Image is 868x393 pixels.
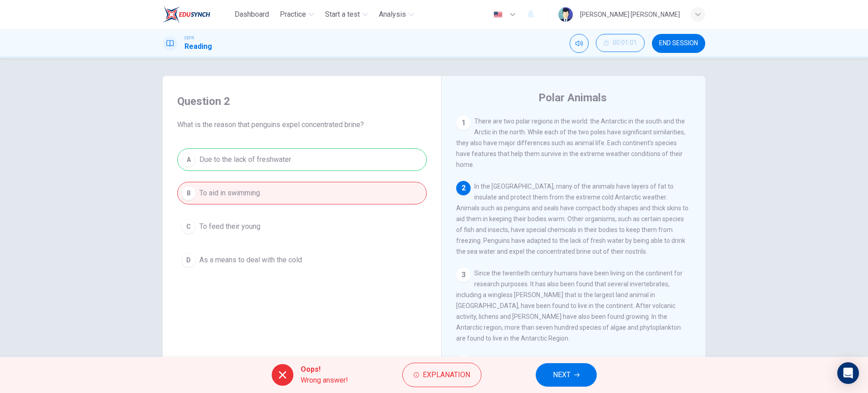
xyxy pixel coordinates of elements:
[375,6,418,23] button: Analysis
[456,268,471,282] div: 3
[553,369,571,381] span: NEXT
[301,375,348,386] span: Wrong answer!
[558,7,573,22] img: Profile picture
[456,183,689,255] span: In the [GEOGRAPHIC_DATA], many of the animals have layers of fat to insulate and protect them fro...
[177,94,427,109] h4: Question 2
[596,34,645,53] div: Hide
[280,9,306,20] span: Practice
[301,364,348,375] span: Oops!
[570,34,589,53] div: Mute
[321,6,372,23] button: Start a test
[837,362,859,384] div: Open Intercom Messenger
[456,355,471,369] div: 4
[456,116,471,130] div: 1
[231,6,273,23] button: Dashboard
[163,5,210,24] img: EduSynch logo
[580,9,680,20] div: [PERSON_NAME] [PERSON_NAME]
[538,90,607,105] h4: Polar Animals
[423,369,470,381] span: Explanation
[456,270,683,342] span: Since the twentieth century humans have been living on the continent for research purposes. It ha...
[163,5,231,24] a: EduSynch logo
[184,35,194,41] span: CEFR
[402,363,481,387] button: Explanation
[456,181,471,195] div: 2
[456,118,685,168] span: There are two polar regions in the world: the Antarctic in the south and the Arctic in the north....
[652,34,705,53] button: END SESSION
[379,9,406,20] span: Analysis
[596,34,645,52] button: 00:01:01
[536,363,597,387] button: NEXT
[276,6,318,23] button: Practice
[659,40,698,47] span: END SESSION
[235,9,269,20] span: Dashboard
[492,11,504,18] img: en
[177,119,427,130] span: What is the reason that penguins expel concentrated brine?
[325,9,360,20] span: Start a test
[613,39,637,47] span: 00:01:01
[184,41,212,52] h1: Reading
